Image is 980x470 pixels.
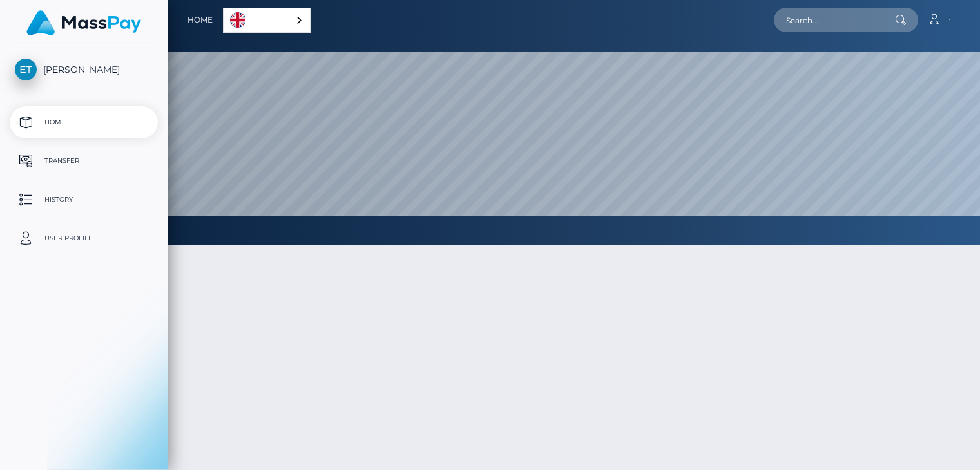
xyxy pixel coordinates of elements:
a: Home [187,6,213,33]
p: Home [15,113,153,132]
a: English [224,8,310,32]
aside: Language selected: English [223,8,311,33]
a: Transfer [10,145,158,177]
img: MassPay [26,10,141,35]
span: [PERSON_NAME] [10,64,158,75]
a: Home [10,106,158,138]
a: User Profile [10,222,158,254]
div: Language [223,8,311,33]
p: Transfer [15,151,153,171]
a: History [10,183,158,216]
input: Search... [774,8,895,32]
p: History [15,190,153,209]
p: User Profile [15,229,153,248]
